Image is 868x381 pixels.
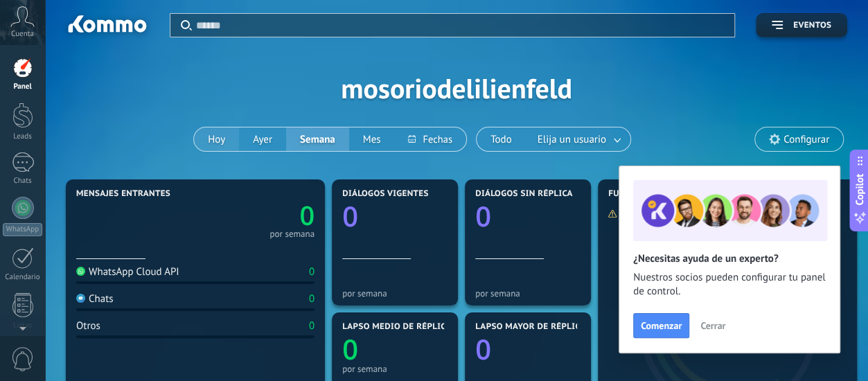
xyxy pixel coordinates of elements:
text: 0 [342,330,358,368]
div: por semana [342,288,448,299]
div: Panel [3,82,43,91]
span: Copilot [853,174,867,206]
div: por semana [342,364,448,374]
button: Semana [286,127,349,151]
div: 0 [309,319,315,333]
span: Cuenta [11,30,34,39]
button: Cerrar [694,315,732,336]
span: Elija un usuario [535,130,609,149]
span: Configurar [783,134,829,145]
div: Chats [3,177,43,186]
div: por semana [475,288,581,299]
div: Chats [76,292,114,305]
span: Mensajes entrantes [76,189,170,199]
div: WhatsApp [3,223,42,236]
div: No hay suficientes datos para mostrar [608,208,776,220]
div: 0 [309,292,315,305]
button: Todo [477,127,526,151]
a: 0 [195,197,315,233]
h2: ¿Necesitas ayuda de un experto? [633,252,826,265]
span: Eventos [793,21,831,30]
span: Nuestros socios pueden configurar tu panel de control. [633,271,826,299]
text: 0 [475,330,491,368]
button: Fechas [394,127,466,151]
img: WhatsApp Cloud API [76,267,85,276]
div: 0 [309,265,315,278]
div: Calendario [3,273,43,282]
button: Elija un usuario [526,127,630,151]
span: Diálogos sin réplica [475,189,573,199]
div: por semana [269,231,315,238]
div: WhatsApp Cloud API [76,265,179,278]
span: Comenzar [641,321,682,330]
span: Diálogos vigentes [342,189,429,199]
button: Hoy [194,127,239,151]
button: Mes [349,127,395,151]
span: Lapso mayor de réplica [475,322,585,332]
text: 0 [299,197,315,233]
div: Leads [3,132,43,141]
text: 0 [342,197,358,235]
div: Otros [76,319,100,333]
img: Chats [76,294,85,303]
button: Eventos [756,13,847,37]
span: Cerrar [700,321,725,330]
span: Lapso medio de réplica [342,322,452,332]
text: 0 [475,197,491,235]
button: Comenzar [633,313,689,338]
button: Ayer [239,127,286,151]
span: Fuentes de leads [608,189,689,199]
